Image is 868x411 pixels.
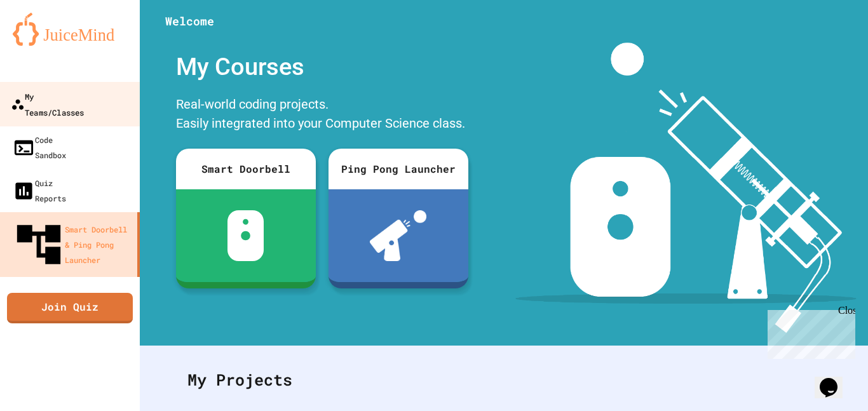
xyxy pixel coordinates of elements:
div: My Courses [170,43,475,91]
iframe: chat widget [815,360,855,398]
div: Real-world coding projects. Easily integrated into your Computer Science class. [170,91,475,139]
div: Quiz Reports [13,175,66,206]
img: ppl-with-ball.png [370,210,426,261]
div: Smart Doorbell & Ping Pong Launcher [13,219,132,271]
div: My Teams/Classes [11,88,84,119]
div: Smart Doorbell [176,149,316,189]
div: My Projects [175,355,833,405]
img: banner-image-my-projects.png [515,43,856,333]
a: Join Quiz [7,293,133,323]
div: Ping Pong Launcher [329,149,468,189]
img: sdb-white.svg [227,210,264,261]
iframe: chat widget [763,305,855,359]
div: Chat with us now!Close [5,5,88,81]
img: logo-orange.svg [13,13,127,46]
div: Code Sandbox [13,132,66,163]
